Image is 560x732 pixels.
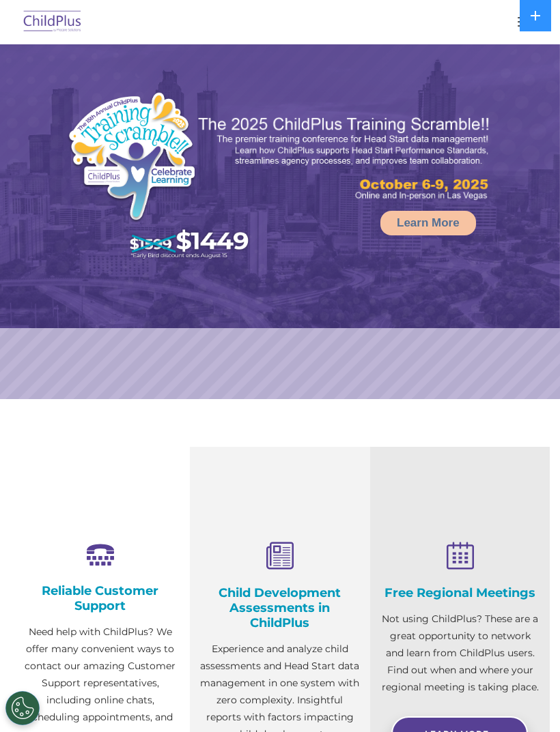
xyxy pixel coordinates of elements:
[380,611,540,696] p: Not using ChildPlus? These are a great opportunity to network and learn from ChildPlus users. Fin...
[380,211,476,235] a: Learn More
[380,585,540,600] h4: Free Regional Meetings
[200,585,359,630] h4: Child Development Assessments in ChildPlus
[5,691,40,725] button: Cookies Settings
[20,583,180,613] h4: Reliable Customer Support
[20,6,85,38] img: ChildPlus by Procare Solutions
